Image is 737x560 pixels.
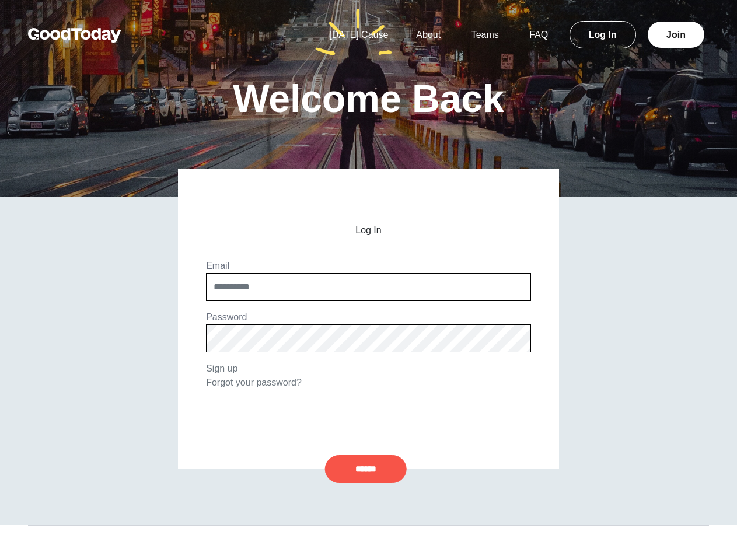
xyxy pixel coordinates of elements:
[206,377,302,387] a: Forgot your password?
[515,30,562,40] a: FAQ
[28,28,121,43] img: GoodToday
[457,30,513,40] a: Teams
[206,363,237,373] a: Sign up
[233,79,504,118] h1: Welcome Back
[402,30,455,40] a: About
[206,261,229,271] label: Email
[315,30,402,40] a: [DATE] Cause
[206,312,247,322] label: Password
[648,22,704,48] a: Join
[570,21,636,48] a: Log In
[206,225,531,236] h2: Log In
